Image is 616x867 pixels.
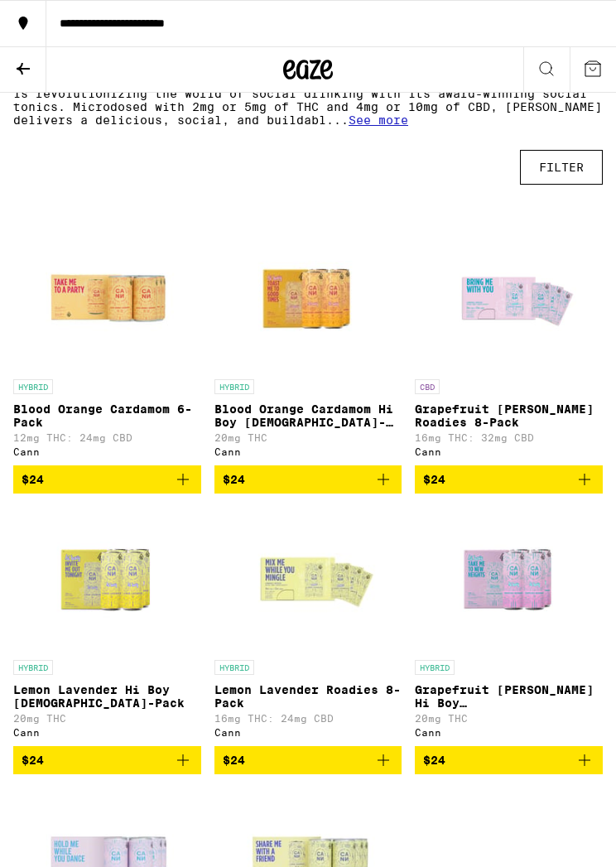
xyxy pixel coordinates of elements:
p: Lemon Lavender Hi Boy [DEMOGRAPHIC_DATA]-Pack [13,683,201,710]
p: CBD [415,379,440,394]
a: Open page for Blood Orange Cardamom Hi Boy 4-Pack from Cann [214,226,402,465]
p: HYBRID [214,379,254,394]
img: Cann - Blood Orange Cardamom Hi Boy 4-Pack [235,226,381,371]
img: Cann - Grapefruit Rosemary Hi Boy 4-Pack [436,507,582,652]
p: HYBRID [214,660,254,675]
a: Open page for Lemon Lavender Roadies 8-Pack from Cann [214,507,402,746]
p: 16mg THC: 32mg CBD [415,432,603,443]
p: HYBRID [415,660,455,675]
a: Open page for Grapefruit Rosemary Roadies 8-Pack from Cann [415,226,603,465]
a: Open page for Blood Orange Cardamom 6-Pack from Cann [13,226,201,465]
span: See more [349,113,408,127]
p: 16mg THC: 24mg CBD [214,713,402,724]
a: Open page for Lemon Lavender Hi Boy 4-Pack from Cann [13,507,201,746]
p: HYBRID [13,660,53,675]
button: Add to bag [214,746,402,774]
div: Cann [415,727,603,738]
img: Cann - Lemon Lavender Roadies 8-Pack [235,507,381,652]
span: $24 [223,754,245,767]
div: Cann [13,446,201,457]
div: Cann [13,727,201,738]
p: 12mg THC: 24mg CBD [13,432,201,443]
button: Add to bag [13,465,201,494]
span: $24 [223,473,245,486]
p: Blood Orange Cardamom 6-Pack [13,402,201,429]
p: 20mg THC [214,432,402,443]
span: $24 [423,473,445,486]
span: $24 [22,473,44,486]
p: 20mg THC [415,713,603,724]
button: Add to bag [415,746,603,774]
p: Lemon Lavender Roadies 8-Pack [214,683,402,710]
p: Grapefruit [PERSON_NAME] Hi Boy [DEMOGRAPHIC_DATA]-Pack [415,683,603,710]
div: Cann [214,727,402,738]
img: Cann - Lemon Lavender Hi Boy 4-Pack [34,507,180,652]
p: Grapefruit [PERSON_NAME] Roadies 8-Pack [415,402,603,429]
span: $24 [22,754,44,767]
p: 20mg THC [13,713,201,724]
p: Blood Orange Cardamom Hi Boy [DEMOGRAPHIC_DATA]-Pack [214,402,402,429]
button: Add to bag [415,465,603,494]
img: Cann - Grapefruit Rosemary Roadies 8-Pack [436,226,582,371]
button: Add to bag [214,465,402,494]
p: [PERSON_NAME] is the #1 selling THC-infused beverage in [GEOGRAPHIC_DATA] and is revolutionizing ... [13,74,603,127]
p: HYBRID [13,379,53,394]
a: Open page for Grapefruit Rosemary Hi Boy 4-Pack from Cann [415,507,603,746]
div: Cann [415,446,603,457]
button: FILTER [520,150,603,185]
span: $24 [423,754,445,767]
div: Cann [214,446,402,457]
img: Cann - Blood Orange Cardamom 6-Pack [34,226,180,371]
button: Add to bag [13,746,201,774]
